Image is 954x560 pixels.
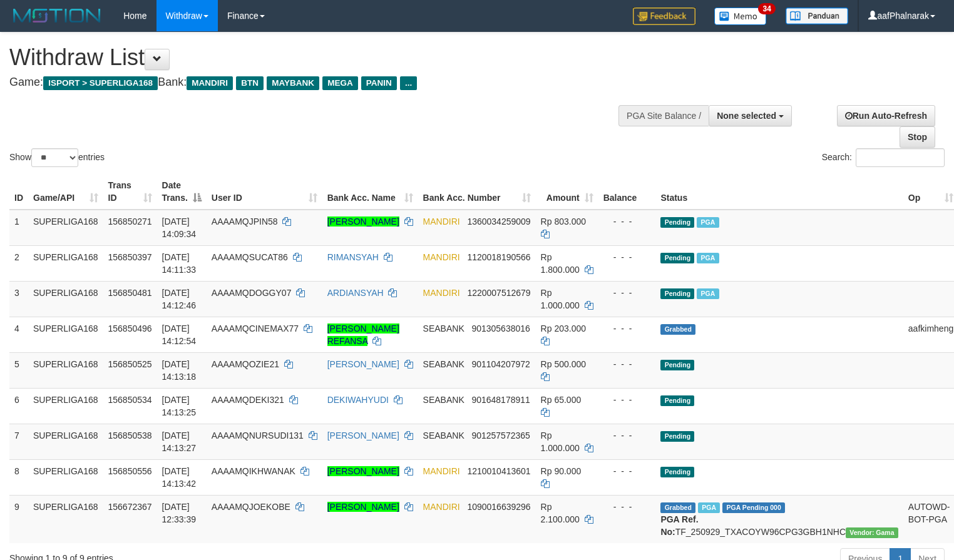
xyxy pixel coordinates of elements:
[322,174,418,210] th: Bank Acc. Name: activate to sort column ascending
[327,502,399,512] a: [PERSON_NAME]
[28,281,103,317] td: SUPERLIGA168
[660,217,694,228] span: Pending
[236,76,264,90] span: BTN
[43,76,158,90] span: ISPORT > SUPERLIGA168
[212,288,292,298] span: AAAAMQDOGGY07
[267,76,319,90] span: MAYBANK
[162,466,197,489] span: [DATE] 14:13:42
[9,424,28,459] td: 7
[467,216,530,227] span: Copy 1360034259009 to clipboard
[162,288,197,310] span: [DATE] 14:12:46
[108,430,152,440] span: 156850538
[471,359,530,369] span: Copy 901104207972 to clipboard
[162,430,197,453] span: [DATE] 14:13:27
[327,359,399,369] a: [PERSON_NAME]
[603,465,651,477] div: - - -
[187,76,233,90] span: MANDIRI
[327,288,384,298] a: ARDIANSYAH
[541,359,586,369] span: Rp 500.000
[327,395,389,405] a: DEKIWAHYUDI
[9,388,28,424] td: 6
[423,359,464,369] span: SEABANK
[108,216,152,227] span: 156850271
[856,148,945,167] input: Search:
[603,322,651,335] div: - - -
[9,76,623,89] h4: Game: Bank:
[660,467,694,477] span: Pending
[108,288,152,298] span: 156850481
[9,6,105,25] img: MOTION_logo.png
[9,352,28,388] td: 5
[423,216,460,227] span: MANDIRI
[717,111,776,121] span: None selected
[423,502,460,512] span: MANDIRI
[162,216,197,239] span: [DATE] 14:09:34
[598,174,656,210] th: Balance
[9,281,28,317] td: 3
[786,8,848,24] img: panduan.png
[361,76,397,90] span: PANIN
[541,502,580,524] span: Rp 2.100.000
[28,210,103,246] td: SUPERLIGA168
[212,359,279,369] span: AAAAMQOZIE21
[9,45,623,70] h1: Withdraw List
[655,174,903,210] th: Status
[822,148,945,167] label: Search:
[618,105,709,126] div: PGA Site Balance /
[541,216,586,227] span: Rp 803.000
[846,527,898,538] span: Vendor URL: https://trx31.1velocity.biz
[108,466,152,476] span: 156850556
[633,8,695,25] img: Feedback.jpg
[212,430,304,440] span: AAAAMQNURSUDI131
[423,252,460,262] span: MANDIRI
[9,174,28,210] th: ID
[603,251,651,263] div: - - -
[603,358,651,370] div: - - -
[9,317,28,352] td: 4
[467,252,530,262] span: Copy 1120018190566 to clipboard
[536,174,598,210] th: Amount: activate to sort column ascending
[327,252,379,262] a: RIMANSYAH
[108,359,152,369] span: 156850525
[423,466,460,476] span: MANDIRI
[423,288,460,298] span: MANDIRI
[207,174,322,210] th: User ID: activate to sort column ascending
[423,323,464,333] span: SEABANK
[31,148,78,167] select: Showentries
[327,216,399,227] a: [PERSON_NAME]
[541,252,580,275] span: Rp 1.800.000
[108,395,152,405] span: 156850534
[714,8,767,25] img: Button%20Memo.svg
[9,245,28,281] td: 2
[603,501,651,513] div: - - -
[212,252,288,262] span: AAAAMQSUCAT86
[162,502,197,524] span: [DATE] 12:33:39
[28,352,103,388] td: SUPERLIGA168
[162,323,197,346] span: [DATE] 14:12:54
[212,323,299,333] span: AAAAMQCINEMAX77
[603,287,651,299] div: - - -
[162,252,197,275] span: [DATE] 14:11:33
[541,466,582,476] span: Rp 90.000
[698,502,720,513] span: Marked by aafsengchandara
[660,360,694,370] span: Pending
[9,148,105,167] label: Show entries
[28,317,103,352] td: SUPERLIGA168
[697,217,719,228] span: Marked by aafsoycanthlai
[212,502,290,512] span: AAAAMQJOEKOBE
[660,514,698,537] b: PGA Ref. No:
[28,424,103,459] td: SUPERLIGA168
[9,459,28,495] td: 8
[212,395,284,405] span: AAAAMQDEKI321
[162,395,197,417] span: [DATE] 14:13:25
[758,3,775,14] span: 34
[655,495,903,543] td: TF_250929_TXACOYW96CPG3GBH1NHC
[837,105,935,126] a: Run Auto-Refresh
[660,502,695,513] span: Grabbed
[467,466,530,476] span: Copy 1210010413601 to clipboard
[660,324,695,335] span: Grabbed
[162,359,197,382] span: [DATE] 14:13:18
[28,388,103,424] td: SUPERLIGA168
[212,466,295,476] span: AAAAMQIKHWANAK
[423,430,464,440] span: SEABANK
